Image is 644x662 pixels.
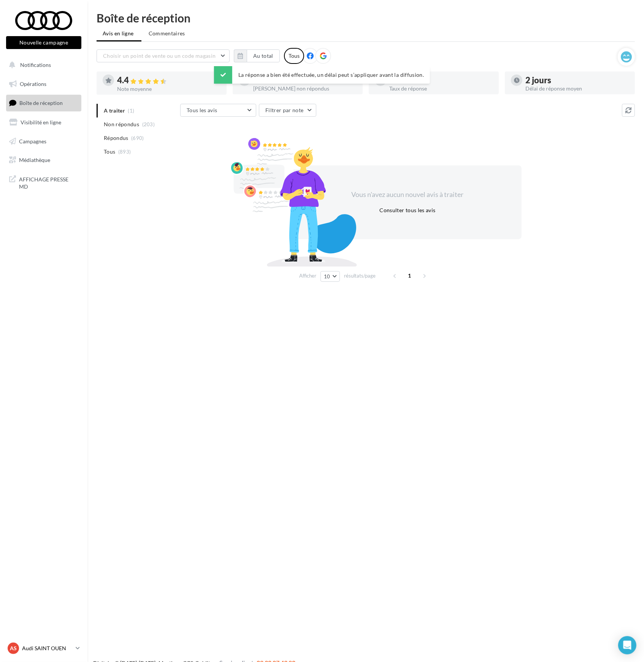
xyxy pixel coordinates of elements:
[187,107,217,113] span: Tous les avis
[22,645,73,652] p: Audi SAINT OUEN
[525,86,629,91] div: Délai de réponse moyen
[342,190,473,200] div: Vous n'avez aucun nouvel avis à traiter
[5,171,83,194] a: AFFICHAGE PRESSE MD
[299,272,316,279] span: Afficher
[6,641,81,656] a: AS Audi SAINT OUEN
[247,49,280,62] button: Au total
[180,104,256,117] button: Tous les avis
[142,121,155,127] span: (203)
[234,49,280,62] button: Au total
[5,76,83,92] a: Opérations
[19,174,78,191] span: AFFICHAGE PRESSE MD
[389,76,493,84] div: 77 %
[104,134,128,142] span: Répondus
[118,149,131,155] span: (893)
[117,86,220,92] div: Note moyenne
[344,272,376,279] span: résultats/page
[19,100,63,106] span: Boîte de réception
[131,135,144,141] span: (690)
[149,30,185,37] span: Commentaires
[20,62,51,68] span: Notifications
[10,645,17,652] span: AS
[214,66,430,84] div: La réponse a bien été effectuée, un délai peut s’appliquer avant la diffusion.
[320,271,340,282] button: 10
[5,133,83,149] a: Campagnes
[525,76,629,84] div: 2 jours
[5,95,83,111] a: Boîte de réception
[19,157,50,163] span: Médiathèque
[104,148,115,156] span: Tous
[117,76,220,85] div: 4.4
[618,636,636,654] div: Open Intercom Messenger
[21,119,61,125] span: Visibilité en ligne
[259,104,316,117] button: Filtrer par note
[5,57,80,73] button: Notifications
[376,206,438,215] button: Consulter tous les avis
[389,86,493,91] div: Taux de réponse
[5,114,83,130] a: Visibilité en ligne
[404,270,416,282] span: 1
[20,81,46,87] span: Opérations
[19,138,46,144] span: Campagnes
[97,49,230,62] button: Choisir un point de vente ou un code magasin
[97,12,635,24] div: Boîte de réception
[5,152,83,168] a: Médiathèque
[104,121,139,128] span: Non répondus
[284,48,304,64] div: Tous
[103,52,216,59] span: Choisir un point de vente ou un code magasin
[6,36,81,49] button: Nouvelle campagne
[324,273,330,279] span: 10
